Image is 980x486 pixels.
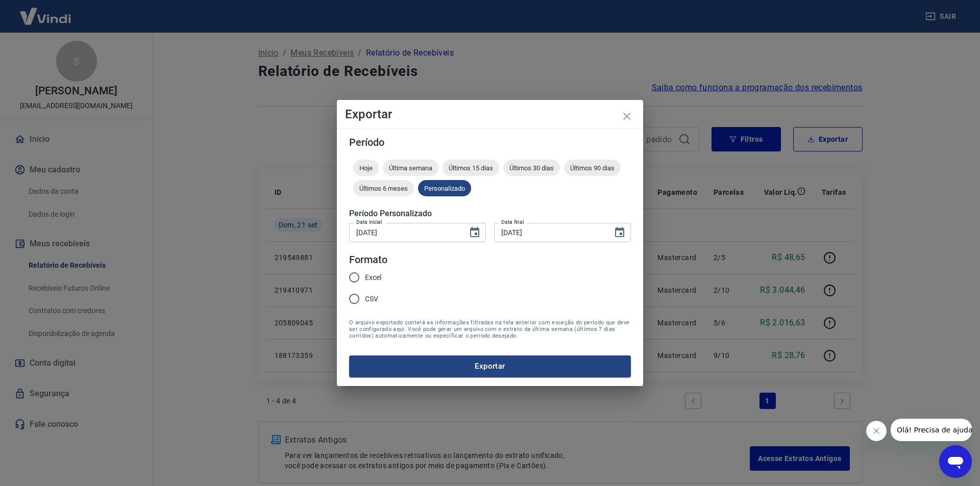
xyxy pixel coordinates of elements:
[866,421,887,441] iframe: Fechar mensagem
[464,222,485,243] button: Choose date, selected date is 21 de set de 2025
[564,160,621,176] div: Últimos 90 dias
[6,7,86,15] span: Olá! Precisa de ajuda?
[345,108,635,120] h4: Exportar
[501,218,524,226] label: Data final
[349,252,387,267] legend: Formato
[356,218,382,226] label: Data inicial
[443,160,499,176] div: Últimos 15 dias
[383,160,438,176] div: Última semana
[418,180,471,196] div: Personalizado
[349,355,631,377] button: Exportar
[349,223,460,242] input: DD/MM/YYYY
[503,160,560,176] div: Últimos 30 dias
[503,164,560,172] span: Últimos 30 dias
[891,419,972,441] iframe: Mensagem da empresa
[353,160,379,176] div: Hoje
[418,185,471,192] span: Personalizado
[349,209,631,219] h5: Período Personalizado
[349,137,631,147] h5: Período
[353,185,414,192] span: Últimos 6 meses
[349,319,631,339] span: O arquivo exportado conterá as informações filtradas na tela anterior com exceção do período que ...
[939,445,972,478] iframe: Botão para abrir a janela de mensagens
[443,164,499,172] span: Últimos 15 dias
[564,164,621,172] span: Últimos 90 dias
[383,164,438,172] span: Última semana
[353,180,414,196] div: Últimos 6 meses
[615,104,639,129] button: close
[353,164,379,172] span: Hoje
[365,294,378,304] span: CSV
[365,272,381,283] span: Excel
[494,223,605,242] input: DD/MM/YYYY
[609,222,630,243] button: Choose date, selected date is 21 de set de 2025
